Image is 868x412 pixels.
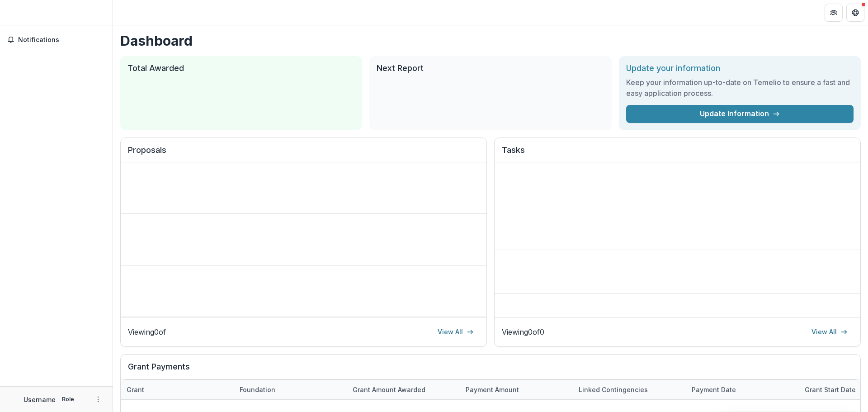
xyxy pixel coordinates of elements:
[626,63,854,73] h2: Update your information
[502,327,544,337] p: Viewing 0 of 0
[626,105,854,123] a: Update Information
[128,327,166,337] p: Viewing 0 of
[128,145,479,162] h2: Proposals
[93,394,104,405] button: More
[846,4,864,22] button: Get Help
[24,395,56,404] p: Username
[432,325,479,339] a: View All
[120,33,861,49] h1: Dashboard
[502,145,853,162] h2: Tasks
[128,362,853,379] h2: Grant Payments
[377,63,604,73] h2: Next Report
[127,63,355,73] h2: Total Awarded
[825,4,843,22] button: Partners
[4,33,109,47] button: Notifications
[806,325,853,339] a: View All
[18,36,105,44] span: Notifications
[59,395,77,403] p: Role
[626,77,854,99] h3: Keep your information up-to-date on Temelio to ensure a fast and easy application process.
